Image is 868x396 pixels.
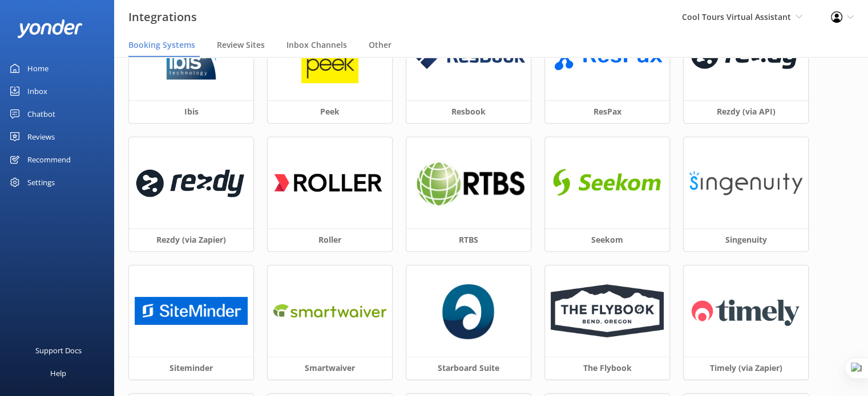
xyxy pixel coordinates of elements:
[128,8,197,26] h3: Integrations
[135,297,248,325] img: 1710292409..png
[129,357,253,379] h3: Siteminder
[689,170,802,196] img: singenuity_logo.png
[273,158,386,207] img: 1616660206..png
[268,357,392,379] h3: Smartwaiver
[682,11,791,22] span: Cool Tours Virtual Assistant
[412,159,525,207] img: 1624324537..png
[128,39,195,51] span: Booking Systems
[27,125,55,148] div: Reviews
[35,339,82,362] div: Support Docs
[406,100,531,123] h3: Resbook
[369,39,391,51] span: Other
[545,228,669,251] h3: Seekom
[17,19,83,38] img: yonder-white-logo.png
[268,100,392,123] h3: Peek
[27,171,55,194] div: Settings
[684,228,808,251] h3: Singenuity
[406,357,531,379] h3: Starboard Suite
[27,148,71,171] div: Recommend
[406,228,531,251] h3: RTBS
[273,298,386,324] img: 1650579744..png
[129,100,253,123] h3: Ibis
[551,161,664,205] img: 1616638368..png
[286,39,347,51] span: Inbox Channels
[551,284,664,337] img: flybook_logo.png
[545,100,669,123] h3: ResPax
[27,80,47,103] div: Inbox
[442,283,495,340] img: 1756262149..png
[684,100,808,123] h3: Rezdy (via API)
[27,103,55,125] div: Chatbot
[217,39,265,51] span: Review Sites
[268,228,392,251] h3: Roller
[27,57,49,80] div: Home
[689,289,802,333] img: 1619648023..png
[684,357,808,379] h3: Timely (via Zapier)
[545,357,669,379] h3: The Flybook
[135,158,248,207] img: 1619647509..png
[129,228,253,251] h3: Rezdy (via Zapier)
[50,362,66,385] div: Help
